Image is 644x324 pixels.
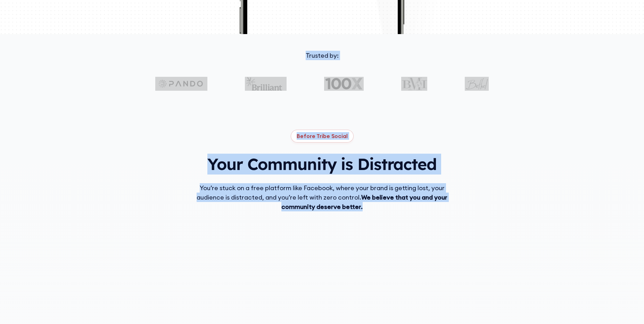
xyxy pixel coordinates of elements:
img: Brilliant logo [245,77,287,91]
div: Trusted by: [100,51,544,60]
img: 100X logo [324,77,364,91]
img: Bethel logo [465,77,489,91]
img: Pando logo [155,77,207,91]
img: BMI logo [401,77,427,91]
